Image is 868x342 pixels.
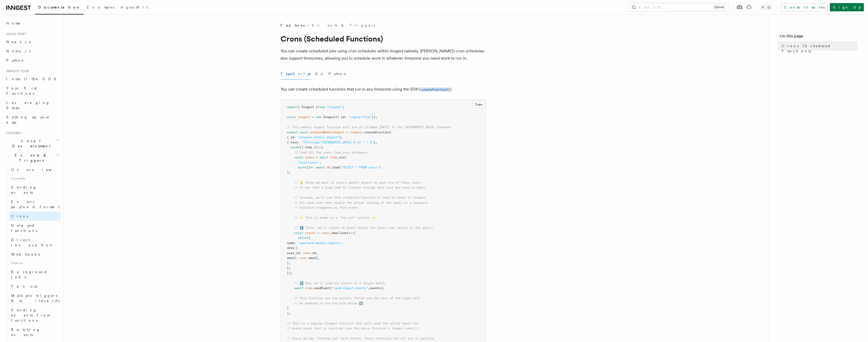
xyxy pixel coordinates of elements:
[781,3,828,11] a: Contact sales
[11,200,59,209] span: Event payload format
[4,153,56,163] span: Events & Triggers
[345,115,346,119] span: :
[337,231,350,235] span: ((user)
[294,181,421,184] span: // 💡 Since we want to send a weekly digest to each one of these users
[287,261,289,265] span: }
[287,312,291,315] span: );
[287,131,298,134] span: export
[280,23,305,28] span: Features
[4,32,27,36] span: Quick start
[11,328,40,337] span: Batching events
[318,231,319,235] span: =
[332,286,368,290] span: "send-digest-events"
[11,238,53,247] span: Direct invocation
[294,216,376,219] span: // ✨ This is known as a "fan-out" pattern ✨
[287,246,294,250] span: data
[9,291,61,305] a: Multiple triggers & wildcards
[9,197,61,211] a: Event payload format
[319,156,328,159] span: await
[294,231,303,235] span: const
[4,37,61,46] a: Next.js
[473,101,485,108] button: Copy
[305,286,312,290] span: step
[298,135,339,139] span: "prepare-weekly-digest"
[305,231,316,235] span: events
[11,185,37,194] span: Sending events
[379,166,381,169] span: )
[343,105,345,109] span: ;
[330,286,332,290] span: (
[337,156,345,159] span: .run
[287,266,291,270] span: };
[312,286,330,290] span: .sendEvent
[339,166,341,169] span: (
[9,221,61,235] a: Delayed functions
[4,136,61,151] button: Local Development
[287,251,300,255] span: user_id
[296,256,298,260] span: :
[830,3,864,11] a: Sign Up
[287,306,289,310] span: }
[303,251,310,255] span: user
[287,256,296,260] span: email
[4,69,29,73] span: Inngest tour
[421,87,451,92] code: createFunction()
[287,141,298,144] span: { cron
[4,19,61,28] a: Home
[318,256,319,260] span: ,
[316,156,318,159] span: =
[84,2,117,14] a: Examples
[294,156,303,159] span: const
[9,250,61,259] a: Webhooks
[294,135,296,139] span: :
[6,58,25,62] span: Python
[287,125,451,129] span: // This weekly digest function will run at 12:00pm [DATE] in the [GEOGRAPHIC_DATA] timezone
[336,115,345,119] span: ({ id
[307,256,318,260] span: .email
[315,68,324,80] button: Go
[287,105,298,109] span: import
[287,271,292,275] span: });
[370,286,384,290] span: events);
[350,131,363,134] span: inngest
[298,161,319,164] span: "load-users"
[348,115,372,119] span: "signup-flow"
[318,105,325,109] span: from
[9,183,61,197] a: Sending events
[9,259,61,267] span: Patterns
[294,296,420,300] span: // This function can now quickly finish and the rest of the logic will
[9,325,61,339] a: Batching events
[6,49,31,53] span: Node.js
[629,3,728,11] button: Search...Ctrl+K
[301,141,373,144] span: "TZ=Europe/[GEOGRAPHIC_DATA] 0 12 * * 5"
[9,235,61,250] a: Direct invocation
[11,223,37,233] span: Delayed functions
[298,115,310,119] span: inngest
[363,131,390,134] span: .createFunction
[287,171,291,174] span: );
[330,166,339,169] span: .load
[350,231,354,235] span: =>
[298,141,300,144] span: :
[300,256,307,260] span: user
[6,21,21,26] span: Home
[339,135,341,139] span: }
[330,231,337,235] span: .map
[300,145,318,149] span: ({ step })
[305,156,314,159] span: users
[327,166,330,169] span: db
[300,251,301,255] span: :
[287,241,294,245] span: name
[117,2,151,14] a: AgentKit
[11,252,40,256] span: Webhooks
[6,115,50,124] span: Setting up your app
[345,156,346,159] span: (
[421,87,451,92] a: createFunction()
[390,131,392,134] span: (
[287,337,435,340] span: // Since we are "fanning out" with events, these functions can all run in parallel
[291,145,300,149] span: async
[9,305,61,325] a: Sending events from functions
[38,5,81,9] span: Documentation
[4,84,61,98] a: Your first Functions
[316,251,318,255] span: ,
